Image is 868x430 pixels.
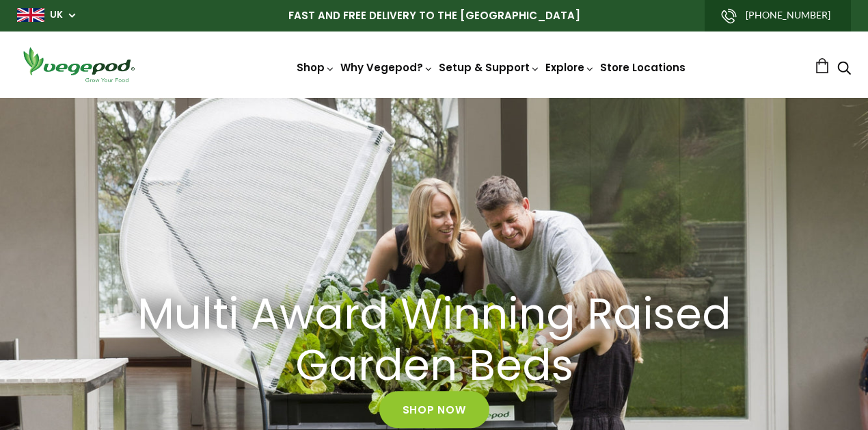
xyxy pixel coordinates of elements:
img: gb_large.png [17,8,44,22]
a: Setup & Support [439,60,540,75]
a: Shop [297,60,335,75]
a: Why Vegepod? [340,60,433,75]
a: Store Locations [600,60,686,75]
a: UK [50,8,63,22]
img: Vegepod [17,45,140,84]
a: Multi Award Winning Raised Garden Beds [82,289,786,392]
a: Explore [545,60,595,75]
h2: Multi Award Winning Raised Garden Beds [126,289,742,392]
a: Shop Now [379,392,489,429]
a: Search [837,62,851,77]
